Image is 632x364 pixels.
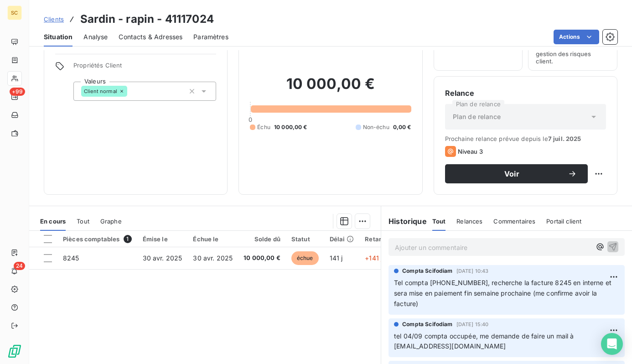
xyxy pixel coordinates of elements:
[456,218,482,225] span: Relances
[77,218,89,225] span: Tout
[394,279,613,307] span: Tel compta [PHONE_NUMBER], recherche la facture 8245 en interne et sera mise en paiement fin sema...
[546,218,581,225] span: Portail client
[456,170,568,177] span: Voir
[402,267,452,275] span: Compta Scifodiam
[365,235,394,243] div: Retard
[193,235,233,243] div: Échue le
[127,87,135,95] input: Ajouter une valeur
[44,16,64,23] span: Clients
[393,123,411,131] span: 0,00 €
[548,135,581,142] span: 7 juil. 2025
[243,235,280,243] div: Solde dû
[143,235,182,243] div: Émise le
[291,251,319,265] span: échue
[63,254,79,262] span: 8245
[330,235,354,243] div: Délai
[193,254,233,262] span: 30 avr. 2025
[119,32,182,42] span: Contacts & Adresses
[330,254,343,262] span: 141 j
[84,88,117,94] span: Client normal
[458,148,483,155] span: Niveau 3
[363,123,389,131] span: Non-échu
[493,218,535,225] span: Commentaires
[40,218,66,225] span: En cours
[100,218,122,225] span: Graphe
[257,123,270,131] span: Échu
[193,32,228,42] span: Paramètres
[143,254,182,262] span: 30 avr. 2025
[445,88,606,99] h6: Relance
[601,333,623,355] div: Open Intercom Messenger
[44,15,64,24] a: Clients
[7,5,22,20] div: SC
[456,322,489,327] span: [DATE] 15:40
[80,11,214,27] h3: Sardin - rapin - 41117024
[402,320,452,328] span: Compta Scifodiam
[73,62,216,74] span: Propriétés Client
[10,88,25,96] span: +99
[250,75,411,102] h2: 10 000,00 €
[445,164,588,183] button: Voir
[432,218,446,225] span: Tout
[274,123,307,131] span: 10 000,00 €
[453,112,501,121] span: Plan de relance
[394,332,575,350] span: tel 04/09 compta occupée, me demande de faire un mail à [EMAIL_ADDRESS][DOMAIN_NAME]
[554,30,599,44] button: Actions
[536,36,610,65] span: Surveiller ce client en intégrant votre outil de gestion des risques client.
[365,254,382,262] span: +141 j
[456,268,489,274] span: [DATE] 10:43
[63,235,132,243] div: Pièces comptables
[445,135,606,142] span: Prochaine relance prévue depuis le
[7,344,22,359] img: Logo LeanPay
[249,116,252,123] span: 0
[44,32,73,42] span: Situation
[381,216,427,227] h6: Historique
[243,254,280,263] span: 10 000,00 €
[14,262,25,270] span: 24
[291,235,319,243] div: Statut
[83,32,108,42] span: Analyse
[124,235,132,243] span: 1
